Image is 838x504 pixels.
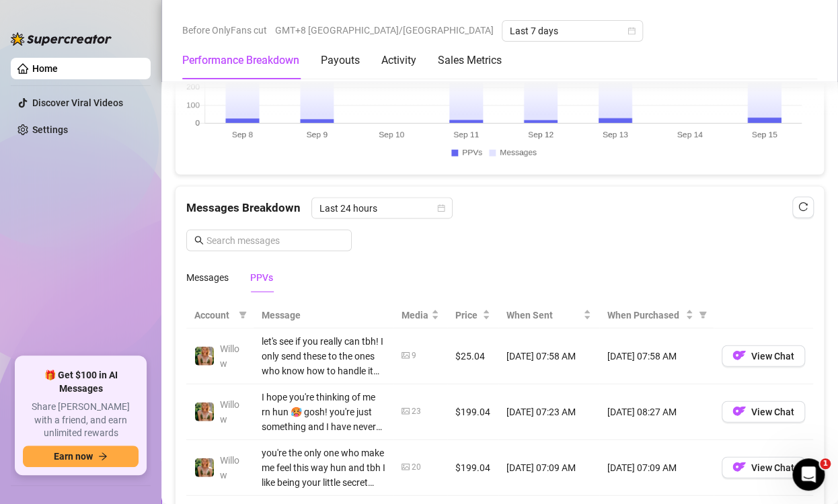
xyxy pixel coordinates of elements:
[751,407,794,417] span: View Chat
[722,401,805,423] button: OFView Chat
[182,20,267,40] span: Before OnlyFans cut
[447,329,498,384] td: $25.04
[262,390,385,434] div: I hope you're thinking of me rn hun 🥵 gosh! you're just something and I have never felt this kind...
[732,405,746,418] img: OF
[599,384,714,440] td: [DATE] 08:27 AM
[798,202,808,212] span: reload
[696,305,710,325] span: filter
[498,329,599,384] td: [DATE] 07:58 AM
[402,407,410,415] span: picture
[182,52,299,69] div: Performance Breakdown
[236,305,250,325] span: filter
[447,302,498,329] th: Price
[412,461,421,474] div: 20
[751,351,794,362] span: View Chat
[751,462,794,473] span: View Chat
[32,63,58,74] a: Home
[722,465,805,476] a: OFView Chat
[792,458,825,491] iframe: Intercom live chat
[599,302,714,329] th: When Purchased
[498,440,599,496] td: [DATE] 07:09 AM
[381,52,416,69] div: Activity
[393,302,447,329] th: Media
[498,384,599,440] td: [DATE] 07:23 AM
[447,384,498,440] td: $199.04
[447,440,498,496] td: $199.04
[627,27,636,35] span: calendar
[254,302,393,329] th: Message
[722,345,805,367] button: OFView Chat
[54,451,93,462] span: Earn now
[510,21,635,41] span: Last 7 days
[220,455,239,480] span: Willow
[206,233,344,248] input: Search messages
[319,198,445,218] span: Last 24 hours
[186,270,229,285] div: Messages
[11,32,112,46] img: logo-BBDzfeDw.svg
[262,334,385,378] div: let's see if you really can tbh! I only send these to the ones who know how to handle it 🥵
[98,452,108,461] span: arrow-right
[412,405,421,418] div: 23
[23,446,139,467] button: Earn nowarrow-right
[195,347,214,366] img: Willow
[32,124,68,135] a: Settings
[412,349,416,362] div: 9
[195,458,214,477] img: Willow
[186,198,813,219] div: Messages Breakdown
[220,343,239,369] span: Willow
[820,458,831,469] span: 1
[437,204,445,212] span: calendar
[732,460,746,474] img: OF
[498,302,599,329] th: When Sent
[23,401,139,440] span: Share [PERSON_NAME] with a friend, and earn unlimited rewards
[220,399,239,425] span: Willow
[722,409,805,420] a: OFView Chat
[194,236,204,245] span: search
[402,463,410,471] span: picture
[23,369,139,395] span: 🎁 Get $100 in AI Messages
[732,349,746,362] img: OF
[599,329,714,384] td: [DATE] 07:58 AM
[239,311,247,319] span: filter
[722,457,805,478] button: OFView Chat
[321,52,360,69] div: Payouts
[506,308,580,323] span: When Sent
[722,353,805,364] a: OFView Chat
[402,351,410,360] span: picture
[607,308,683,323] span: When Purchased
[275,20,494,40] span: GMT+8 [GEOGRAPHIC_DATA]/[GEOGRAPHIC_DATA]
[699,311,707,319] span: filter
[195,403,214,421] img: Willow
[32,97,123,108] a: Discover Viral Videos
[438,52,502,69] div: Sales Metrics
[262,446,385,490] div: you're the only one who make me feel this way hun and tbh I like being your little secret and the...
[250,270,273,285] div: PPVs
[455,308,480,323] span: Price
[194,308,233,323] span: Account
[402,308,428,323] span: Media
[599,440,714,496] td: [DATE] 07:09 AM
